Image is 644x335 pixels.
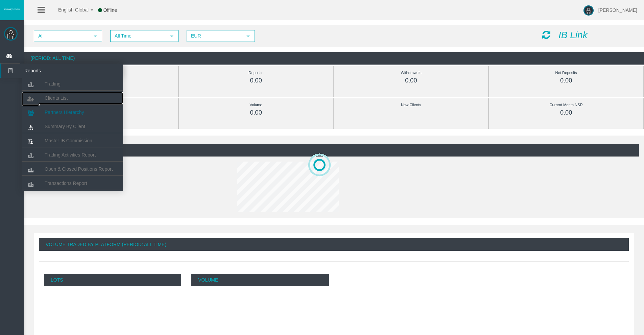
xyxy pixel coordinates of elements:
[45,138,92,143] span: Master IB Commission
[45,181,87,186] span: Transactions Report
[111,31,166,41] span: All Time
[194,77,318,85] div: 0.00
[22,177,123,189] a: Transactions Report
[22,92,123,104] a: Clients List
[44,274,181,286] p: Lots
[49,7,89,13] span: English Global
[34,31,89,41] span: All
[45,166,113,172] span: Open & Closed Positions Report
[349,77,473,85] div: 0.00
[39,238,629,251] div: Volume Traded By Platform (Period: All Time)
[191,274,329,286] p: Volume
[22,135,123,147] a: Master IB Commission
[29,144,639,157] div: (Period: All Time)
[24,52,644,65] div: (Period: All Time)
[187,31,242,41] span: EUR
[22,78,123,90] a: Trading
[542,30,550,40] i: Reload Dashboard
[245,33,251,39] span: select
[19,64,86,78] span: Reports
[3,8,20,10] img: logo.svg
[45,110,84,115] span: Partners Hierarchy
[103,7,117,13] span: Offline
[349,101,473,109] div: New Clients
[45,152,96,158] span: Trading Activities Report
[169,33,174,39] span: select
[45,81,61,87] span: Trading
[583,5,594,16] img: user-image
[22,163,123,175] a: Open & Closed Positions Report
[22,149,123,161] a: Trading Activities Report
[194,109,318,117] div: 0.00
[45,124,85,129] span: Summary By Client
[598,7,637,13] span: [PERSON_NAME]
[504,77,628,85] div: 0.00
[504,101,628,109] div: Current Month NSR
[45,95,68,101] span: Clients List
[22,106,123,118] a: Partners Hierarchy
[1,64,123,78] a: Reports
[349,69,473,77] div: Withdrawals
[504,109,628,117] div: 0.00
[504,69,628,77] div: Net Deposits
[22,120,123,133] a: Summary By Client
[558,30,588,40] i: IB Link
[93,33,98,39] span: select
[194,69,318,77] div: Deposits
[194,101,318,109] div: Volume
